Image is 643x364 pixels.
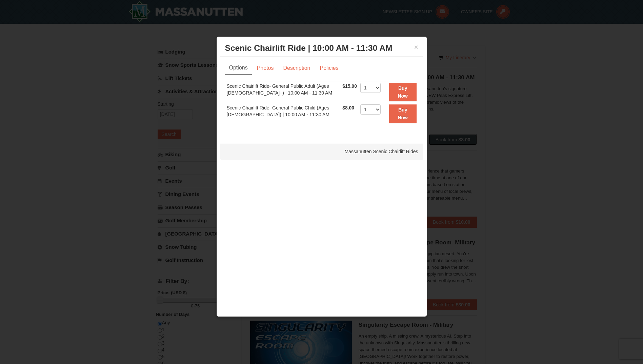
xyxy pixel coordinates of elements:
td: Scenic Chairlift Ride- General Public Child (Ages [DEMOGRAPHIC_DATA]) | 10:00 AM - 11:30 AM [225,103,341,124]
span: $15.00 [342,83,357,89]
a: Options [225,62,252,75]
button: × [414,44,418,50]
h3: Scenic Chairlift Ride | 10:00 AM - 11:30 AM [225,43,418,53]
td: Scenic Chairlift Ride- General Public Adult (Ages [DEMOGRAPHIC_DATA]+) | 10:00 AM - 11:30 AM [225,81,341,103]
button: Buy Now [389,104,417,123]
div: Massanutten Scenic Chairlift Rides [220,143,423,160]
span: $8.00 [342,105,354,110]
a: Policies [315,62,343,75]
strong: Buy Now [398,107,408,120]
a: Description [279,62,315,75]
strong: Buy Now [398,85,408,98]
a: Photos [253,62,278,75]
button: Buy Now [389,83,417,101]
